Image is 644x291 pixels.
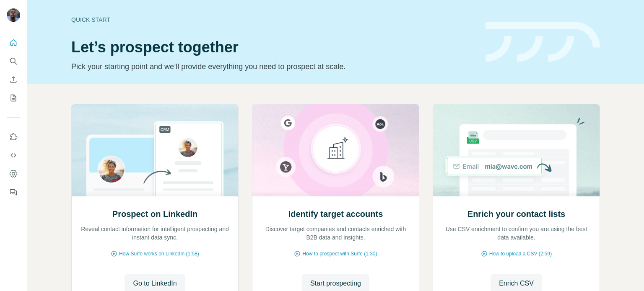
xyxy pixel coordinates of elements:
[7,166,20,181] button: Dashboard
[7,72,20,87] button: Enrich CSV
[499,278,534,288] span: Enrich CSV
[441,225,591,242] p: Use CSV enrichment to confirm you are using the best data available.
[7,185,20,200] button: Feedback
[467,208,565,220] h2: Enrich your contact lists
[71,15,475,24] div: Quick start
[71,61,475,72] p: Pick your starting point and we’ll provide everything you need to prospect at scale.
[252,104,419,196] img: Identify target accounts
[80,225,230,242] p: Reveal contact information for intelligent prospecting and instant data sync.
[288,208,383,220] h2: Identify target accounts
[7,35,20,50] button: Quick start
[112,208,197,220] h2: Prospect on LinkedIn
[7,148,20,163] button: Use Surfe API
[119,250,199,258] span: How Surfe works on LinkedIn (1:58)
[7,8,20,22] img: Avatar
[133,278,177,288] span: Go to LinkedIn
[7,90,20,106] button: My lists
[261,225,410,242] p: Discover target companies and contacts enriched with B2B data and insights.
[310,278,361,288] span: Start prospecting
[486,22,600,62] img: banner
[302,250,377,258] span: How to prospect with Surfe (1:30)
[7,54,20,69] button: Search
[433,104,600,196] img: Enrich your contact lists
[7,129,20,144] button: Use Surfe on LinkedIn
[71,39,475,56] h1: Let’s prospect together
[489,250,552,258] span: How to upload a CSV (2:59)
[71,104,239,196] img: Prospect on LinkedIn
